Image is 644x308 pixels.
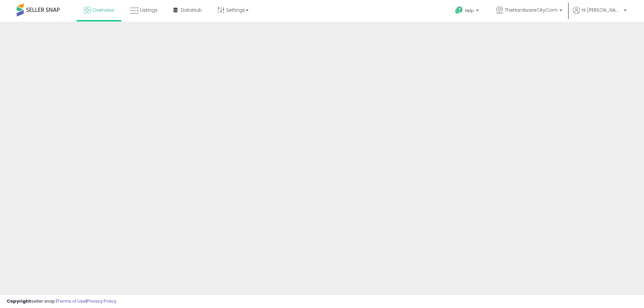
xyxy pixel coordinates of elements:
[87,298,116,304] a: Privacy Policy
[465,8,474,13] span: Help
[573,7,627,22] a: Hi [PERSON_NAME]
[505,7,557,13] span: TheHardwareCityCom
[7,298,31,304] strong: Copyright
[582,7,622,13] span: Hi [PERSON_NAME]
[455,6,463,14] i: Get Help
[450,1,485,22] a: Help
[92,7,114,13] span: Overview
[181,7,202,13] span: DataHub
[140,7,158,13] span: Listings
[7,298,116,305] div: seller snap | |
[57,298,86,304] a: Terms of Use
